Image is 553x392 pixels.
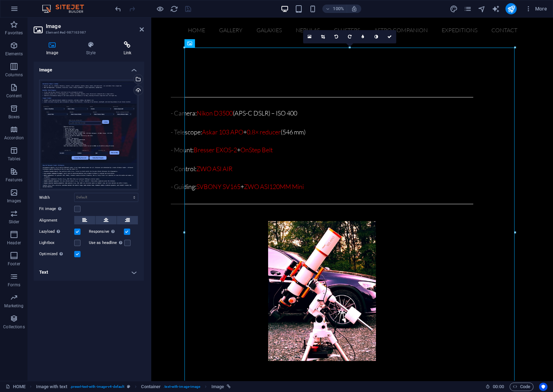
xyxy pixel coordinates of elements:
[39,227,74,236] label: Lazyload
[46,29,130,36] h3: Element #ed-987163987
[211,383,224,391] span: Click to select. Double-click to edit
[8,261,20,267] p: Footer
[8,156,20,162] p: Tables
[330,30,343,43] a: Rotate left 90°
[39,250,74,258] label: Optimized
[7,198,21,204] p: Images
[491,5,500,13] button: text_generator
[351,6,357,12] i: On resize automatically adjust zoom level to fit chosen device.
[5,30,23,36] p: Favorites
[170,5,178,13] i: Reload page
[5,51,23,57] p: Elements
[70,383,124,391] span: . preset-text-with-image-v4-default
[111,41,144,56] h4: Link
[8,282,20,288] p: Forms
[513,383,530,391] span: Code
[356,30,370,43] a: Blur
[5,72,23,78] p: Columns
[39,205,74,213] label: Fit image
[114,5,122,13] i: Undo: Change menu items (Ctrl+Z)
[36,383,231,391] nav: breadcrumb
[141,383,161,391] span: Click to select. Double-click to edit
[510,383,533,391] button: Code
[498,384,499,389] span: :
[3,324,24,330] p: Collections
[46,23,144,29] h2: Image
[316,30,330,43] a: Crop mode
[89,227,124,236] label: Responsive
[477,5,486,13] button: navigator
[383,30,396,43] a: Confirm ( Ctrl ⏎ )
[463,5,472,13] button: pages
[39,80,138,190] div: Astro-MgJiC5cFMOdMxErbMXYKtw.jpg
[449,5,458,13] button: design
[6,177,22,183] p: Features
[163,383,200,391] span: . text-with-image-image
[170,5,178,13] button: reload
[40,5,93,13] img: Editor Logo
[36,383,67,391] span: Click to select. Double-click to edit
[6,93,22,99] p: Content
[39,196,74,199] label: Width
[6,383,26,391] a: Click to cancel selection. Double-click to open Pages
[477,5,485,13] i: Navigator
[34,264,144,281] h4: Text
[34,62,144,74] h4: Image
[303,30,316,43] a: Select files from the file manager, stock photos, or upload file(s)
[463,5,471,13] i: Pages (Ctrl+Alt+S)
[4,135,24,141] p: Accordion
[522,3,550,14] button: More
[89,239,124,247] label: Use as headline
[333,5,344,13] h6: 100%
[507,5,515,13] i: Publish
[39,239,74,247] label: Lightbox
[114,5,122,13] button: undo
[343,30,356,43] a: Rotate right 90°
[127,385,130,388] i: This element is a customizable preset
[539,383,547,391] button: Usercentrics
[227,385,231,388] i: This element is linked
[34,41,73,56] h4: Image
[322,5,347,13] button: 100%
[449,5,457,13] i: Design (Ctrl+Alt+Y)
[491,5,499,13] i: AI Writer
[39,216,74,225] label: Alignment
[370,30,383,43] a: Greyscale
[156,5,164,13] button: Click here to leave preview mode and continue editing
[505,3,517,14] button: publish
[9,219,20,225] p: Slider
[8,114,20,120] p: Boxes
[525,5,547,12] span: More
[4,303,23,309] p: Marketing
[493,383,504,391] span: 00 00
[73,41,111,56] h4: Style
[485,383,504,391] h6: Session time
[7,240,21,246] p: Header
